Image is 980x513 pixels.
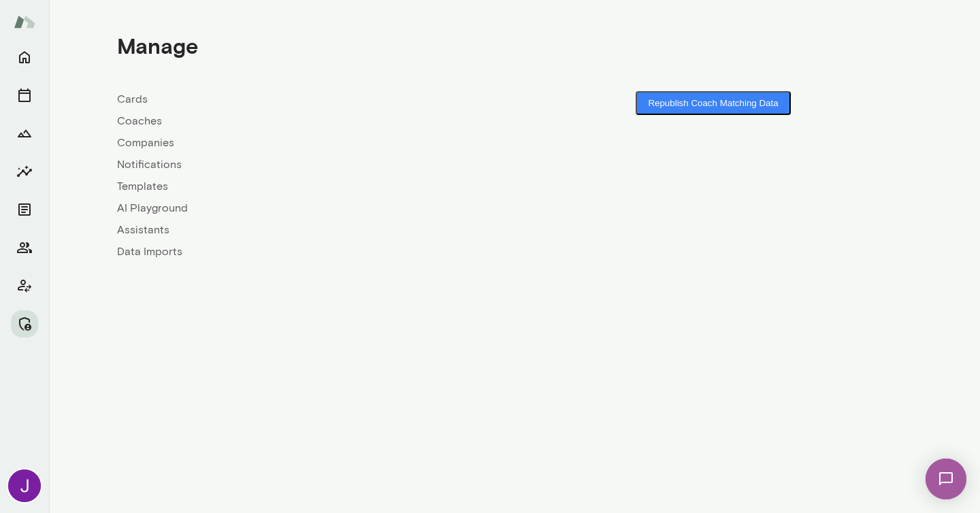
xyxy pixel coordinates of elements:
a: Assistants [117,222,514,238]
button: Members [11,234,38,261]
img: Mento [14,9,35,35]
a: Templates [117,178,514,195]
a: Coaches [117,113,514,129]
button: Client app [11,272,38,299]
button: Sessions [11,82,38,109]
button: Growth Plan [11,120,38,147]
button: Insights [11,158,38,185]
a: Cards [117,91,514,107]
a: Notifications [117,156,514,173]
button: Home [11,44,38,71]
button: Manage [11,310,38,337]
a: AI Playground [117,200,514,216]
h4: Manage [117,33,198,59]
button: Republish Coach Matching Data [636,91,790,115]
a: Companies [117,135,514,151]
a: Data Imports [117,244,514,260]
button: Documents [11,196,38,223]
img: Jocelyn Grodin [8,469,41,502]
